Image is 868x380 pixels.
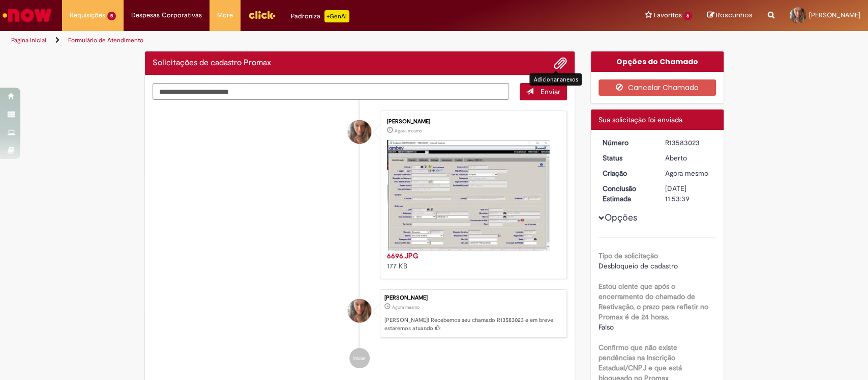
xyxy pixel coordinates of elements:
[595,138,657,148] dt: Número
[653,10,681,20] span: Favoritos
[598,282,708,321] b: Estou ciente que após o encerramento do chamado de Reativação, o prazo para refletir no Promax é ...
[716,10,753,20] span: Rascunhos
[665,168,712,178] div: 30/09/2025 16:53:31
[541,87,560,96] span: Enviar
[387,251,418,260] a: 6696.JPG
[591,51,724,72] div: Opções do Chamado
[598,322,614,332] span: Falso
[665,169,708,178] time: 30/09/2025 16:53:31
[392,304,420,310] time: 30/09/2025 16:53:31
[665,138,712,148] div: R13583023
[348,299,371,322] div: Clara da Cruz de Oliveira
[392,304,420,310] span: Agora mesmo
[1,5,53,25] img: ServiceNow
[11,36,46,44] a: Página inicial
[598,261,678,270] span: Desbloqueio de cadastro
[395,128,422,134] time: 30/09/2025 16:53:05
[665,183,712,204] div: [DATE] 11:53:39
[598,115,682,124] span: Sua solicitação foi enviada
[387,119,556,125] div: [PERSON_NAME]
[107,12,116,20] span: 5
[598,79,716,96] button: Cancelar Chamado
[665,153,712,163] div: Aberto
[395,128,422,134] span: Agora mesmo
[809,11,860,19] span: [PERSON_NAME]
[554,57,567,70] button: Adicionar anexos
[595,153,657,163] dt: Status
[520,83,567,100] button: Enviar
[70,10,105,20] span: Requisições
[8,31,571,50] ul: Trilhas de página
[217,10,233,20] span: More
[387,251,556,271] div: 177 KB
[683,12,692,20] span: 6
[131,10,202,20] span: Despesas Corporativas
[595,183,657,204] dt: Conclusão Estimada
[68,36,143,44] a: Formulário de Atendimento
[153,59,271,68] h2: Solicitações de cadastro Promax Histórico de tíquete
[248,7,276,22] img: click_logo_yellow_360x200.png
[348,120,371,144] div: Clara da Cruz de Oliveira
[595,168,657,178] dt: Criação
[153,100,567,379] ul: Histórico de tíquete
[324,10,349,22] p: +GenAi
[665,169,708,178] span: Agora mesmo
[291,10,349,22] div: Padroniza
[707,11,753,20] a: Rascunhos
[529,73,582,85] div: Adicionar anexos
[153,289,567,338] li: Clara da Cruz de Oliveira
[153,83,510,100] textarea: Digite sua mensagem aqui...
[384,316,561,332] p: [PERSON_NAME]! Recebemos seu chamado R13583023 e em breve estaremos atuando.
[384,295,561,301] div: [PERSON_NAME]
[598,251,658,260] b: Tipo de solicitação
